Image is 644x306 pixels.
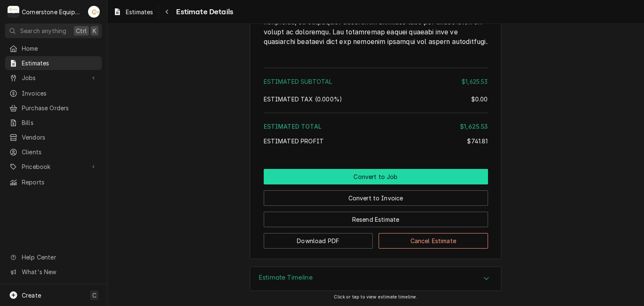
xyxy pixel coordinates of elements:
[22,253,97,262] span: Help Center
[22,44,98,53] span: Home
[5,56,102,70] a: Estimates
[5,86,102,100] a: Invoices
[88,6,100,18] div: Andrew Buigues's Avatar
[5,265,102,279] a: Go to What's New
[264,137,324,145] span: Estimated Profit
[5,145,102,159] a: Clients
[264,122,488,131] div: Estimated Total
[22,118,98,127] span: Bills
[160,5,174,18] button: Navigate back
[88,6,100,18] div: AB
[5,71,102,85] a: Go to Jobs
[264,137,488,145] div: Estimated Profit
[462,77,488,86] div: $1,625.53
[467,137,488,145] div: $741.81
[264,77,488,86] div: Estimated Subtotal
[174,6,233,18] span: Estimate Details
[5,116,102,130] a: Bills
[76,26,87,35] span: Ctrl
[264,65,488,151] div: Amount Summary
[264,184,488,206] div: Button Group Row
[471,95,488,104] div: $0.00
[8,6,19,18] div: C
[379,233,488,249] button: Cancel Estimate
[5,130,102,144] a: Vendors
[5,175,102,189] a: Reports
[22,89,98,98] span: Invoices
[22,59,98,67] span: Estimates
[20,26,66,35] span: Search anything
[264,78,332,85] span: Estimated Subtotal
[110,5,156,19] a: Estimates
[250,267,501,290] div: Accordion Header
[22,292,41,299] span: Create
[22,8,83,16] div: Cornerstone Equipment Repair, LLC
[92,291,96,300] span: C
[264,96,343,103] span: Estimated Tax ( 0.000% )
[5,23,102,38] button: Search anythingCtrlK
[22,162,85,171] span: Pricebook
[22,73,85,82] span: Jobs
[250,267,501,291] div: Estimate Timeline
[22,148,98,156] span: Clients
[264,190,488,206] button: Convert to Invoice
[5,41,102,55] a: Home
[264,169,488,249] div: Button Group
[264,169,488,184] div: Button Group Row
[264,169,488,184] button: Convert to Job
[264,123,322,130] span: Estimated Total
[264,212,488,227] button: Resend Estimate
[93,26,96,35] span: K
[5,101,102,115] a: Purchase Orders
[264,227,488,249] div: Button Group Row
[22,133,98,142] span: Vendors
[264,95,488,104] div: Estimated Tax
[22,104,98,112] span: Purchase Orders
[5,160,102,174] a: Go to Pricebook
[250,267,501,290] button: Accordion Details Expand Trigger
[264,206,488,227] div: Button Group Row
[264,233,373,249] button: Download PDF
[460,122,488,131] div: $1,625.53
[22,178,98,187] span: Reports
[22,267,97,276] span: What's New
[8,6,19,18] div: Cornerstone Equipment Repair, LLC's Avatar
[126,8,153,16] span: Estimates
[334,294,417,300] span: Click or tap to view estimate timeline.
[259,274,313,282] h3: Estimate Timeline
[5,250,102,264] a: Go to Help Center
